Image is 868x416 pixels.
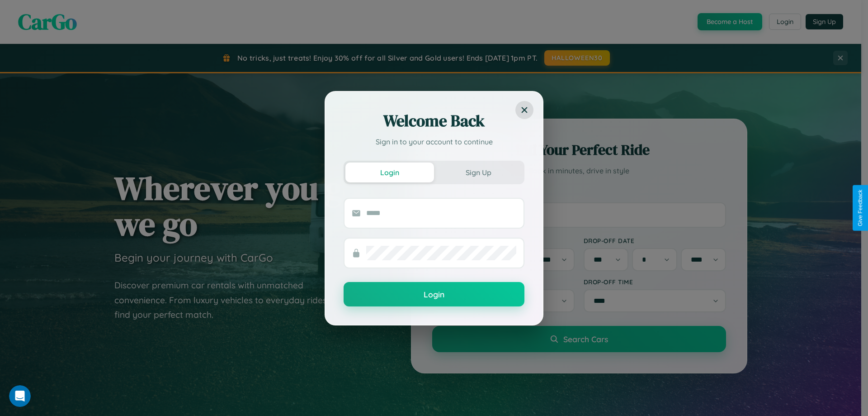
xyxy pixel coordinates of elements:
[9,385,31,407] iframe: Intercom live chat
[434,163,523,182] button: Sign Up
[344,110,524,132] h2: Welcome Back
[344,282,524,306] button: Login
[857,190,863,226] div: Give Feedback
[345,163,434,182] button: Login
[344,136,524,147] p: Sign in to your account to continue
